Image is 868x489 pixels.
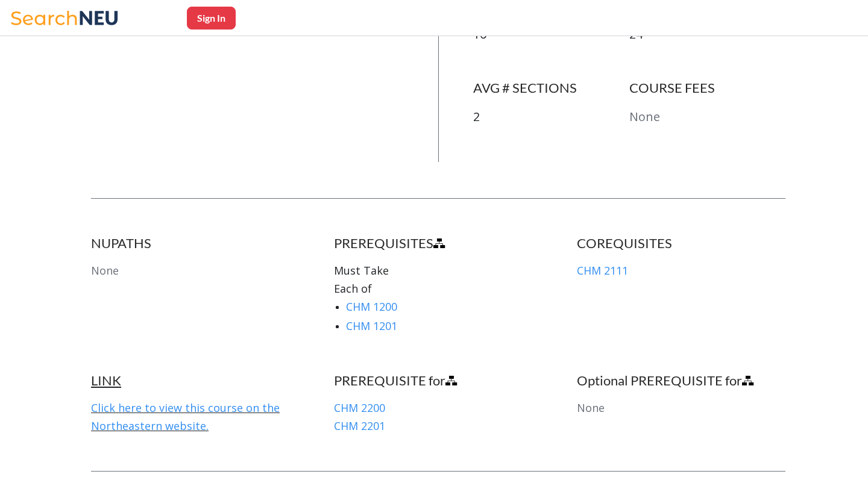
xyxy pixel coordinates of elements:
[187,7,236,30] button: Sign In
[473,108,629,126] p: 2
[334,419,385,433] a: CHM 2201
[334,263,389,278] span: Must Take
[577,372,785,389] h4: Optional PREREQUISITE for
[629,79,785,96] h4: COURSE FEES
[91,400,280,433] a: Click here to view this course on the Northeastern website.
[91,235,300,252] h4: NUPATHS
[577,400,605,415] span: None
[346,299,397,314] a: CHM 1200
[334,235,542,252] h4: PREREQUISITES
[334,372,542,389] h4: PREREQUISITE for
[577,263,628,278] a: CHM 2111
[91,263,119,278] span: None
[473,79,629,96] h4: AVG # SECTIONS
[577,235,785,252] h4: COREQUISITES
[91,372,300,389] h4: LINK
[629,108,785,126] p: None
[334,281,372,296] span: Each of
[334,400,385,415] a: CHM 2200
[346,319,397,333] a: CHM 1201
